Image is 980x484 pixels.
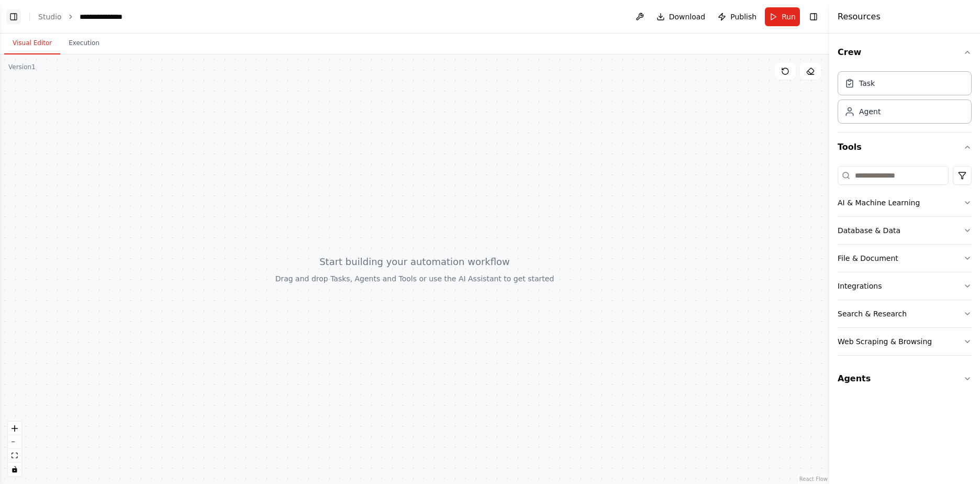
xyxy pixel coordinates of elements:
[838,162,972,364] div: Tools
[8,63,36,71] div: Version 1
[838,336,932,347] div: Web Scraping & Browsing
[8,435,21,449] button: zoom out
[838,217,972,244] button: Database & Data
[838,197,920,208] div: AI & Machine Learning
[838,364,972,393] button: Agents
[38,13,62,21] a: Studio
[8,422,21,476] div: React Flow controls
[838,10,881,23] h4: Resources
[859,78,875,89] div: Task
[669,12,706,22] span: Download
[838,245,972,272] button: File & Document
[838,253,898,263] div: File & Document
[8,449,21,463] button: fit view
[838,38,972,67] button: Crew
[4,32,60,54] button: Visual Editor
[838,281,882,291] div: Integrations
[8,463,21,476] button: toggle interactivity
[765,7,800,26] button: Run
[799,476,828,482] a: React Flow attribution
[838,189,972,216] button: AI & Machine Learning
[838,67,972,132] div: Crew
[652,7,710,26] button: Download
[38,12,131,22] nav: breadcrumb
[60,32,108,54] button: Execution
[730,12,756,22] span: Publish
[838,328,972,355] button: Web Scraping & Browsing
[714,7,761,26] button: Publish
[859,106,881,117] div: Agent
[806,9,821,24] button: Hide right sidebar
[782,12,796,22] span: Run
[838,300,972,327] button: Search & Research
[838,309,907,319] div: Search & Research
[6,9,21,24] button: Show left sidebar
[838,272,972,300] button: Integrations
[8,422,21,435] button: zoom in
[838,133,972,162] button: Tools
[838,225,900,236] div: Database & Data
